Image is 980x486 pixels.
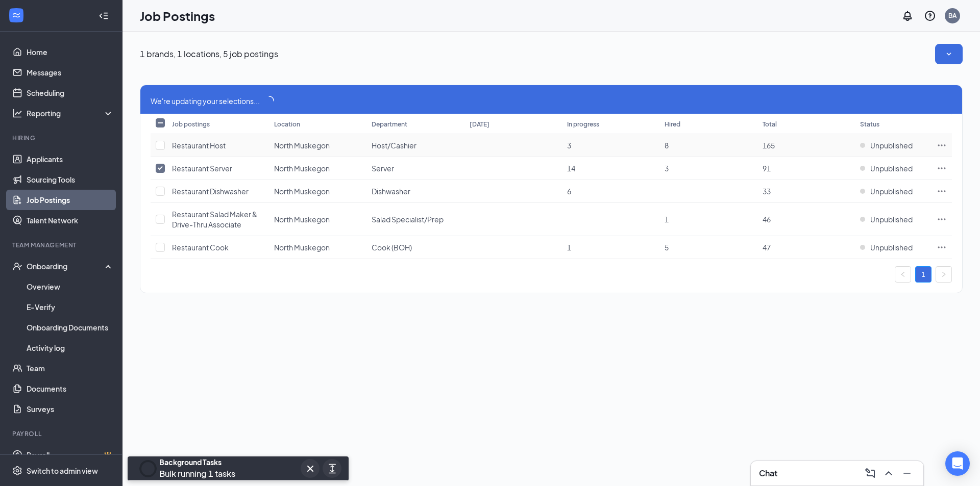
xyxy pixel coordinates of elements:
div: Reporting [27,108,114,118]
span: Restaurant Server [172,164,232,173]
svg: Notifications [901,10,914,22]
span: 1 [665,215,669,224]
span: North Muskegon [274,141,330,150]
div: Job postings [172,120,210,129]
svg: Cross [304,463,316,475]
a: Overview [27,276,114,297]
span: North Muskegon [274,187,330,196]
svg: Ellipses [937,186,947,196]
p: 1 brands, 1 locations, 5 job postings [140,48,278,60]
a: Surveys [27,399,114,419]
span: Restaurant Host [172,141,226,150]
td: Salad Specialist/Prep [366,203,464,236]
span: right [941,271,947,277]
svg: ArrowsExpand [326,463,338,475]
td: North Muskegon [269,157,366,180]
span: 33 [763,187,771,196]
div: BA [948,11,957,20]
a: Job Postings [27,190,114,210]
span: Bulk running 1 tasks [159,468,235,479]
th: Status [855,114,932,134]
span: Host/Cashier [372,141,416,150]
span: Unpublished [870,242,913,252]
span: North Muskegon [274,164,330,173]
span: 1 [567,243,571,252]
svg: QuestionInfo [924,10,936,22]
svg: Ellipses [937,163,947,173]
svg: WorkstreamLogo [11,10,21,20]
div: Payroll [12,429,112,438]
a: Documents [27,378,114,399]
svg: ComposeMessage [864,467,876,479]
span: 46 [763,215,771,224]
td: Dishwasher [366,180,464,203]
div: Location [274,120,300,129]
td: Cook (BOH) [366,236,464,259]
a: E-Verify [27,297,114,317]
li: 1 [915,266,932,283]
svg: SmallChevronDown [944,49,954,59]
a: Applicants [27,149,114,169]
div: Department [372,120,407,129]
span: Server [372,164,394,173]
th: [DATE] [464,114,562,134]
a: Onboarding Documents [27,317,114,338]
span: North Muskegon [274,215,330,224]
td: Host/Cashier [366,134,464,157]
td: North Muskegon [269,236,366,259]
a: Talent Network [27,210,114,231]
div: Switch to admin view [27,466,98,476]
td: North Muskegon [269,180,366,203]
a: 1 [916,267,931,282]
button: ChevronUp [880,465,897,481]
span: 8 [665,141,669,150]
span: We're updating your selections... [151,95,260,107]
td: North Muskegon [269,203,366,236]
svg: Minimize [901,467,913,479]
span: Restaurant Cook [172,243,229,252]
th: Hired [659,114,757,134]
th: In progress [562,114,659,134]
span: Restaurant Salad Maker & Drive-Thru Associate [172,210,257,229]
a: PayrollCrown [27,445,114,465]
a: Team [27,358,114,378]
div: Team Management [12,241,112,249]
h1: Job Postings [140,7,215,24]
span: Unpublished [870,163,913,173]
td: Server [366,157,464,180]
button: Minimize [899,465,915,481]
div: Onboarding [27,261,105,271]
svg: ChevronUp [883,467,895,479]
svg: Settings [12,466,22,476]
button: SmallChevronDown [935,44,963,64]
span: Salad Specialist/Prep [372,215,444,224]
td: North Muskegon [269,134,366,157]
a: Messages [27,62,114,83]
svg: Ellipses [937,242,947,252]
span: North Muskegon [274,243,330,252]
span: loading [264,96,274,106]
span: Cook (BOH) [372,243,412,252]
svg: Collapse [99,11,109,21]
a: Activity log [27,338,114,358]
span: 5 [665,243,669,252]
span: 47 [763,243,771,252]
span: Restaurant Dishwasher [172,187,249,196]
span: Dishwasher [372,187,410,196]
button: ComposeMessage [862,465,878,481]
li: Previous Page [895,266,911,283]
span: 14 [567,164,575,173]
span: 165 [763,141,775,150]
button: left [895,266,911,283]
span: 3 [567,141,571,150]
div: Hiring [12,134,112,142]
svg: UserCheck [12,261,22,271]
a: Scheduling [27,83,114,103]
button: right [936,266,952,283]
span: 91 [763,164,771,173]
li: Next Page [936,266,952,283]
span: Unpublished [870,140,913,150]
svg: Analysis [12,108,22,118]
span: Unpublished [870,186,913,196]
span: Unpublished [870,214,913,224]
